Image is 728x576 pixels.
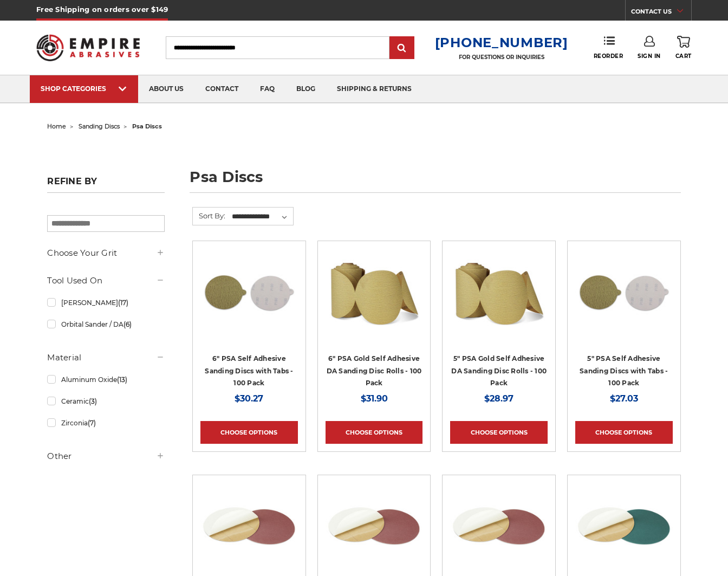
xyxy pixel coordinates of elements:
a: Choose Options [450,421,548,444]
h5: Material [47,351,165,364]
span: Sign In [638,53,661,60]
a: Choose Options [575,421,673,444]
img: 6 inch Aluminum Oxide PSA Sanding Disc with Cloth Backing [326,483,423,569]
a: Choose Options [326,421,423,444]
span: (7) [88,419,96,427]
img: 5 inch Aluminum Oxide PSA Sanding Disc with Cloth Backing [200,483,298,569]
a: Zirconia [47,413,165,432]
h5: Other [47,450,165,463]
span: psa discs [132,122,162,130]
a: home [47,122,66,130]
input: Submit [391,37,413,59]
span: (17) [118,299,128,307]
img: 6" DA Sanding Discs on a Roll [326,249,423,335]
h5: Choose Your Grit [47,247,165,260]
span: (13) [117,376,127,384]
span: (6) [123,320,132,328]
a: [PERSON_NAME] [47,293,165,312]
span: $31.90 [361,393,388,404]
a: about us [138,75,194,103]
img: 7 inch Aluminum Oxide PSA Sanding Disc with Cloth Backing [450,483,548,569]
span: $27.03 [610,393,638,404]
a: Aluminum Oxide [47,370,165,389]
a: Choose Options [200,421,298,444]
img: Zirc Peel and Stick cloth backed PSA discs [575,483,673,569]
a: sanding discs [79,122,120,130]
label: Sort By: [193,208,225,224]
span: $28.97 [484,393,513,404]
a: 5 inch PSA Disc [575,249,673,377]
img: 5" Sticky Backed Sanding Discs on a roll [450,249,548,335]
span: Cart [675,53,692,60]
h1: psa discs [190,170,680,193]
a: Cart [675,36,692,60]
a: shipping & returns [326,75,422,103]
a: blog [285,75,326,103]
span: (3) [89,397,97,405]
select: Sort By: [230,209,293,225]
a: CONTACT US [631,5,691,21]
a: [PHONE_NUMBER] [435,35,568,50]
span: $30.27 [235,393,263,404]
span: Reorder [594,53,623,60]
a: Ceramic [47,392,165,411]
img: 5 inch PSA Disc [575,249,673,335]
a: 6 inch psa sanding disc [200,249,298,377]
a: 5" Sticky Backed Sanding Discs on a roll [450,249,548,377]
a: faq [249,75,285,103]
p: FOR QUESTIONS OR INQUIRIES [435,54,568,61]
a: Reorder [594,36,623,59]
a: Orbital Sander / DA [47,315,165,334]
h5: Tool Used On [47,274,165,287]
h5: Refine by [47,176,165,193]
img: 6 inch psa sanding disc [200,249,298,335]
img: Empire Abrasives [36,28,140,68]
a: contact [194,75,249,103]
div: SHOP CATEGORIES [41,85,127,93]
a: 6" DA Sanding Discs on a Roll [326,249,423,377]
